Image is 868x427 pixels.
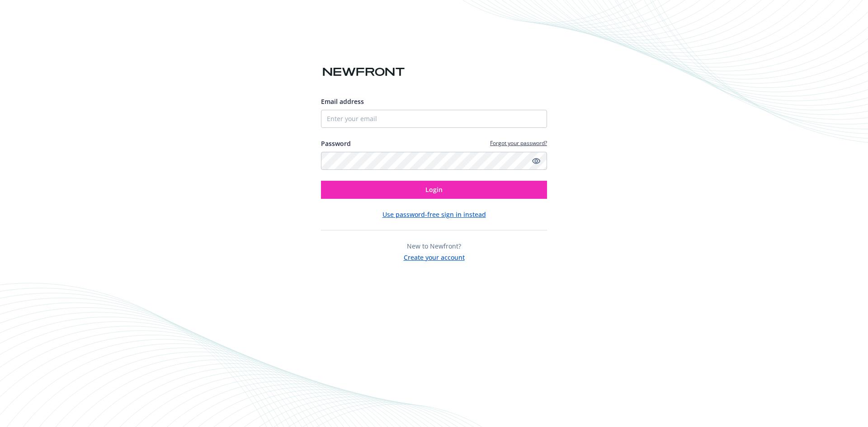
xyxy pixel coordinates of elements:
span: New to Newfront? [407,242,461,250]
img: Newfront logo [321,64,406,80]
input: Enter your email [321,110,547,128]
label: Password [321,139,351,148]
a: Forgot your password? [490,139,547,147]
button: Login [321,181,547,199]
button: Create your account [404,251,465,262]
span: Email address [321,97,364,106]
button: Use password-free sign in instead [382,210,486,219]
span: Login [425,185,443,194]
a: Show password [531,155,542,166]
input: Enter your password [321,152,547,170]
